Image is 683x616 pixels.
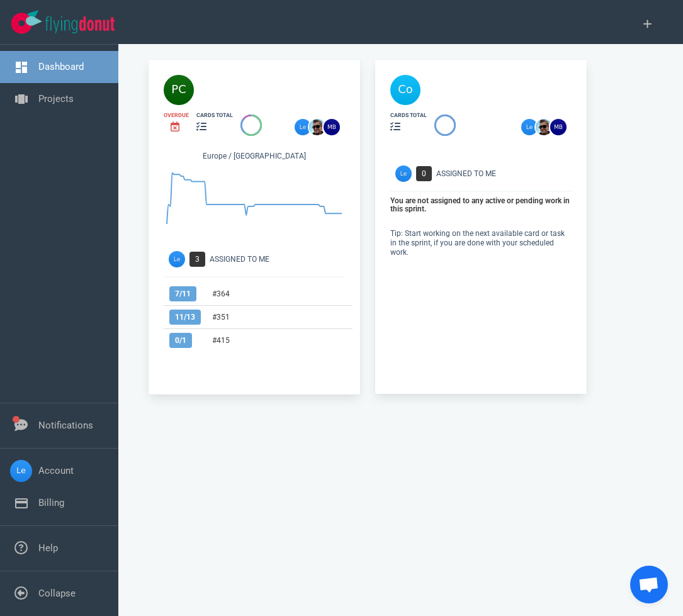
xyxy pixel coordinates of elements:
[436,168,579,179] div: Assigned To Me
[169,333,192,348] span: 0 / 1
[164,111,189,120] div: Overdue
[390,75,421,105] img: 40
[295,119,311,135] img: 26
[390,229,572,257] p: Tip: Start working on the next available card or task in the sprint, if you are done with your sc...
[38,93,74,104] a: Projects
[390,111,427,120] div: cards total
[38,542,58,554] a: Help
[38,61,84,72] a: Dashboard
[210,254,353,265] div: Assigned To Me
[38,588,76,599] a: Collapse
[416,166,432,181] span: 0
[189,252,205,267] span: 3
[169,251,185,267] img: Avatar
[45,16,115,33] img: Flying Donut text logo
[395,165,412,182] img: Avatar
[536,119,552,135] img: 26
[196,111,233,120] div: cards total
[38,465,74,476] a: Account
[630,566,668,603] div: Open de chat
[38,420,93,431] a: Notifications
[38,497,64,508] a: Billing
[550,119,567,135] img: 26
[521,119,538,135] img: 26
[212,336,230,345] a: #415
[212,289,230,298] a: #364
[324,119,340,135] img: 26
[309,119,325,135] img: 26
[212,313,230,322] a: #351
[164,150,345,164] div: Europe / [GEOGRAPHIC_DATA]
[164,75,194,105] img: 40
[169,310,201,325] span: 11 / 13
[169,286,196,301] span: 7 / 11
[390,197,572,214] p: You are not assigned to any active or pending work in this sprint.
